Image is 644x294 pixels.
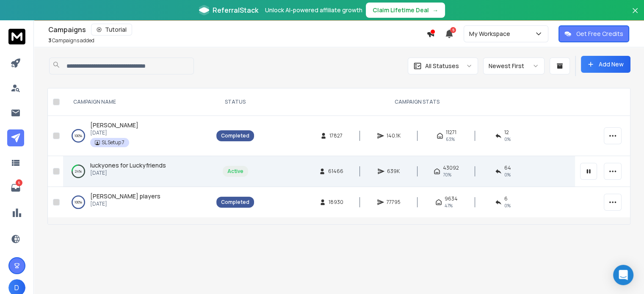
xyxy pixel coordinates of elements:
span: 17827 [329,132,343,139]
p: 100 % [75,198,82,206]
th: STATUS [211,88,259,116]
span: [PERSON_NAME] players [90,192,160,200]
span: 5 [450,27,456,33]
span: → [432,6,438,14]
span: [PERSON_NAME] [90,121,138,129]
button: Add New [581,56,630,73]
p: Get Free Credits [576,30,623,38]
span: 639K [387,168,400,175]
span: 0 % [504,171,511,178]
a: [PERSON_NAME] players [90,192,160,201]
p: [DATE] [90,201,160,207]
p: All Statuses [425,62,459,70]
div: Open Intercom Messenger [613,265,633,285]
span: 64 [504,165,511,171]
span: 47 % [445,202,453,209]
div: Active [227,168,243,175]
span: 61466 [328,168,343,175]
span: 0 % [504,136,511,143]
a: luckyones for Luckyfriends [90,161,166,170]
p: 6 [16,179,22,186]
span: 6 [504,195,508,202]
span: 3 [48,37,51,44]
button: Tutorial [91,24,132,36]
div: Campaigns [48,24,426,36]
p: 24 % [75,167,82,176]
th: CAMPAIGN STATS [259,88,575,116]
span: 140.1K [387,132,401,139]
button: Claim Lifetime Deal→ [366,3,445,18]
span: 63 % [446,136,455,143]
p: [DATE] [90,129,138,136]
span: 11271 [446,129,456,136]
td: 24%luckyones for Luckyfriends[DATE] [63,156,211,187]
span: 12 [504,129,509,136]
span: luckyones for Luckyfriends [90,161,166,169]
th: CAMPAIGN NAME [63,88,211,116]
p: SL Setup 7 [102,139,124,146]
span: 43092 [443,165,459,171]
button: Close banner [630,5,641,25]
a: 6 [7,179,24,196]
span: 0 % [504,202,511,209]
td: 100%[PERSON_NAME][DATE]SL Setup 7 [63,116,211,156]
span: 9634 [445,195,458,202]
button: Newest First [483,58,544,74]
td: 100%[PERSON_NAME] players[DATE] [63,187,211,218]
span: 77795 [387,199,401,206]
span: ReferralStack [213,5,258,15]
a: [PERSON_NAME] [90,121,138,129]
p: [DATE] [90,170,166,176]
span: 70 % [443,171,451,178]
button: Get Free Credits [558,25,629,42]
p: 100 % [75,132,82,140]
p: Unlock AI-powered affiliate growth [265,6,362,14]
p: My Workspace [469,30,514,38]
p: Campaigns added [48,37,94,44]
div: Completed [221,199,249,206]
div: Completed [221,132,249,139]
span: 18930 [329,199,343,206]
